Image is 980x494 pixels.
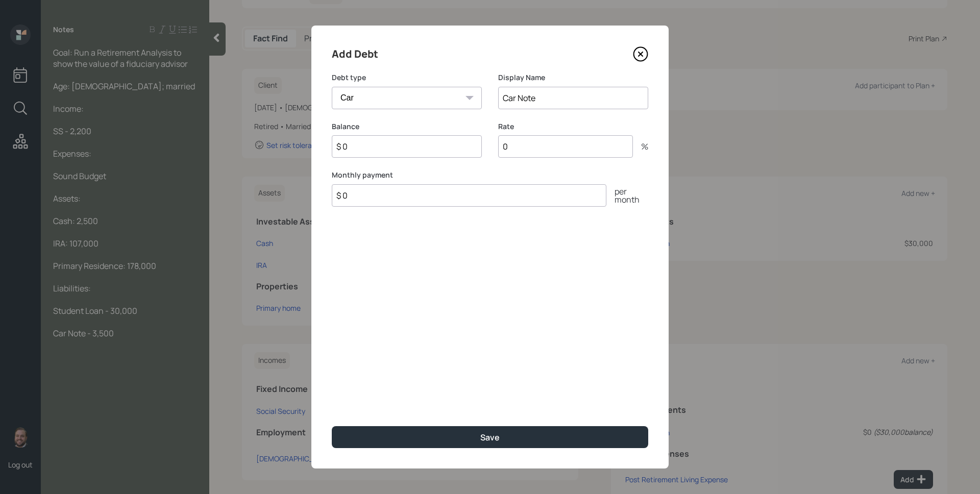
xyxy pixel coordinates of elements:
button: Save [332,426,648,448]
div: Save [480,432,500,443]
div: % [633,142,648,151]
div: per month [606,187,648,204]
label: Display Name [498,72,648,83]
label: Balance [332,121,482,132]
h4: Add Debt [332,46,378,62]
label: Rate [498,121,648,132]
label: Monthly payment [332,170,648,180]
label: Debt type [332,72,482,83]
